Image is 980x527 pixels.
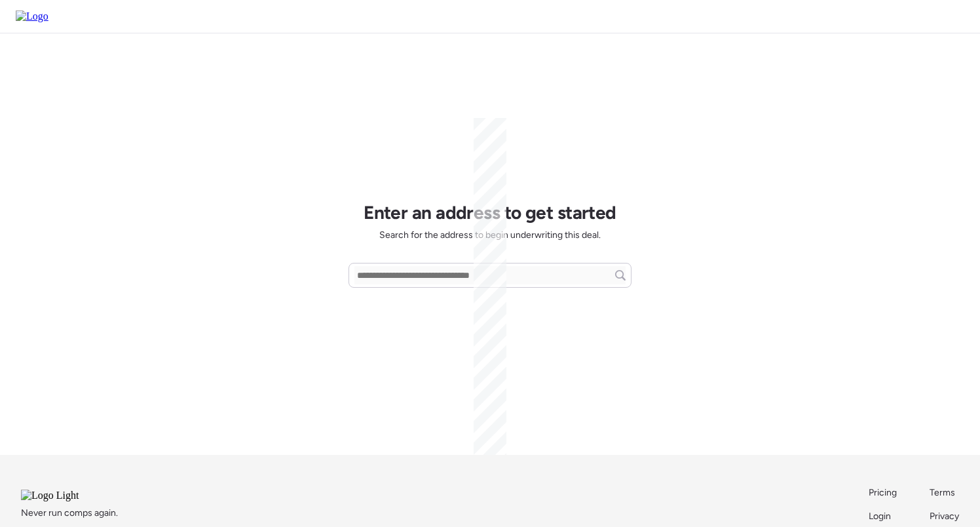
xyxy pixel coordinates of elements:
a: Terms [930,486,959,499]
a: Privacy [930,510,959,523]
h1: Enter an address to get started [364,201,616,224]
a: Pricing [869,486,898,499]
span: Pricing [869,487,897,498]
img: Logo [16,10,48,22]
span: Terms [930,487,955,498]
img: Logo Light [21,490,114,501]
span: Search for the address to begin underwriting this deal. [379,229,601,242]
span: Never run comps again. [21,507,118,520]
span: Privacy [930,511,959,522]
a: Login [869,510,898,523]
span: Login [869,511,891,522]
